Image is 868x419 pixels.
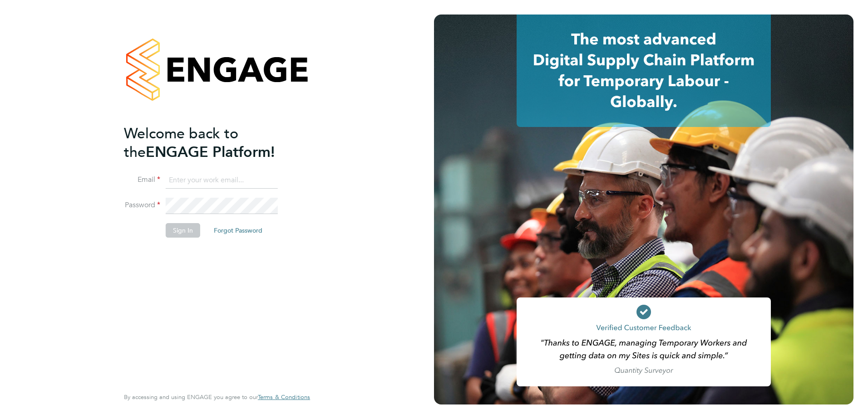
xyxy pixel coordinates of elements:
h2: ENGAGE Platform! [124,124,301,161]
input: Enter your work email... [166,172,278,189]
label: Email [124,175,160,185]
a: Terms & Conditions [258,394,310,401]
span: By accessing and using ENGAGE you agree to our [124,393,310,401]
button: Forgot Password [207,223,270,238]
label: Password [124,200,160,210]
span: Welcome back to the [124,125,238,161]
button: Sign In [166,223,200,238]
